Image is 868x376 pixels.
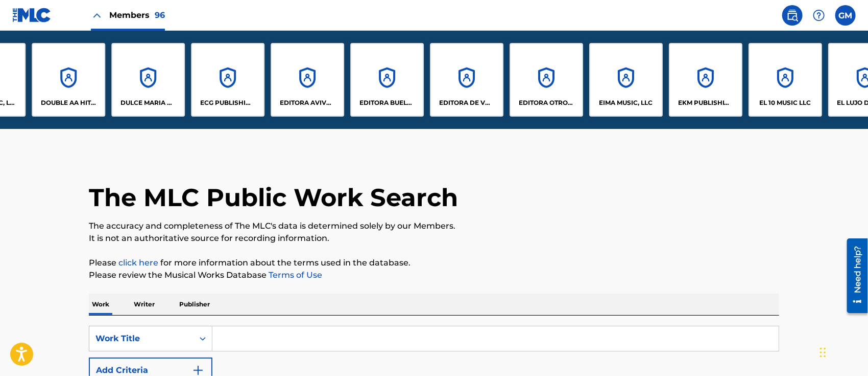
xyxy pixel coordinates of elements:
[835,5,856,26] div: User Menu
[820,337,826,368] div: Drag
[120,98,176,107] p: DULCE MARIA MUSIC PUBLISHING LLC
[200,98,256,107] p: ECG PUBLISHING, LLC
[89,257,779,269] p: Please for more information about the terms used in the database.
[280,98,335,107] p: EDITORA AVIVAR, LLC
[155,10,165,20] span: 96
[109,9,165,21] span: Members
[749,43,822,117] a: AccountsEL 10 MUSIC LLC
[439,98,495,107] p: EDITORA DE VVS, LLC
[430,43,503,117] a: AccountsEDITORA DE VVS, LLC
[89,294,112,315] p: Work
[191,43,264,117] a: AccountsECG PUBLISHING, LLC
[89,220,779,232] p: The accuracy and completeness of The MLC's data is determined solely by our Members.
[782,5,803,26] a: Public Search
[669,43,742,117] a: AccountsEKM PUBLISHING INC, LLC
[91,9,103,21] img: Close
[89,232,779,245] p: It is not an authoritative source for recording information.
[786,9,799,21] img: search
[813,9,825,21] img: help
[510,43,583,117] a: AccountsEDITORA OTRO NIVEL LLC
[599,98,653,107] p: EIMA MUSIC, LLC
[32,43,105,117] a: AccountsDOUBLE AA HITS, LLC
[111,43,185,117] a: AccountsDULCE MARIA MUSIC PUBLISHING LLC
[359,98,415,107] p: EDITORA BUELNA, INC
[350,43,424,117] a: AccountsEDITORA BUELNA, INC
[678,98,734,107] p: EKM PUBLISHING INC, LLC
[95,333,187,345] div: Work Title
[131,294,158,315] p: Writer
[809,5,829,26] div: Help
[760,98,811,107] p: EL 10 MUSIC LLC
[267,270,322,280] a: Terms of Use
[89,269,779,281] p: Please review the Musical Works Database
[589,43,663,117] a: AccountsEIMA MUSIC, LLC
[817,327,868,376] iframe: Chat Widget
[519,98,574,107] p: EDITORA OTRO NIVEL LLC
[41,98,97,107] p: DOUBLE AA HITS, LLC
[271,43,344,117] a: AccountsEDITORA AVIVAR, LLC
[839,235,868,317] iframe: Resource Center
[12,8,52,23] img: MLC Logo
[118,258,158,268] a: click here
[176,294,213,315] p: Publisher
[89,182,458,213] h1: The MLC Public Work Search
